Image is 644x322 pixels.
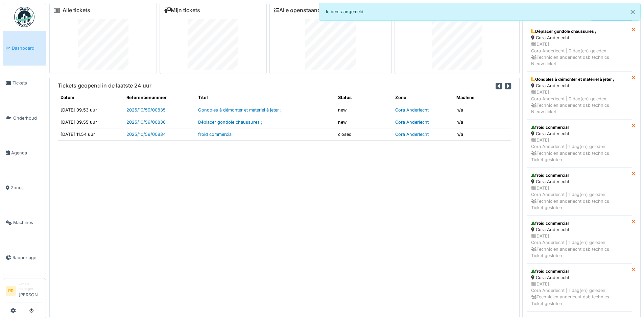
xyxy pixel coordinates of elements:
a: Cora Anderlecht [395,107,429,113]
th: Datum [58,92,124,104]
div: froid commercial [531,220,627,226]
a: Agenda [3,135,46,170]
div: Je bent aangemeld. [319,3,641,21]
a: Déplacer gondole chaussures ; Cora Anderlecht [DATE]Cora Anderlecht | 0 dag(en) geleden Technicie... [527,24,632,72]
a: Déplacer gondole chaussures ; [198,120,262,125]
th: Titel [195,92,335,104]
a: froid commercial [198,132,233,137]
th: Zone [392,92,454,104]
span: Agenda [11,150,43,156]
div: Gondoles à démonter et matériel à jeter ; [531,76,627,82]
a: froid commercial Cora Anderlecht [DATE]Cora Anderlecht | 1 dag(en) geleden Technicien anderlecht ... [527,168,632,216]
div: Cora Anderlecht [531,178,627,185]
span: Onderhoud [13,115,43,121]
div: [DATE] Cora Anderlecht | 0 dag(en) geleden Technicien anderlecht dsb technics Nieuw ticket [531,89,627,115]
td: new [335,116,393,128]
a: froid commercial Cora Anderlecht [DATE]Cora Anderlecht | 1 dag(en) geleden Technicien anderlecht ... [527,216,632,264]
td: n/a [454,128,511,140]
div: Cora Anderlecht [531,226,627,233]
th: Status [335,92,393,104]
a: Mijn tickets [164,7,200,14]
div: Cora Anderlecht [531,274,627,281]
span: Rapportage [13,254,43,261]
div: Déplacer gondole chaussures ; [531,28,627,34]
a: Dashboard [3,31,46,66]
div: [DATE] Cora Anderlecht | 1 dag(en) geleden Technicien anderlecht dsb technics Ticket gesloten [531,233,627,259]
th: Machine [454,92,511,104]
span: Dashboard [12,45,43,51]
div: froid commercial [531,172,627,178]
td: [DATE] 09.53 uur [58,104,124,116]
div: [DATE] Cora Anderlecht | 1 dag(en) geleden Technicien anderlecht dsb technics Ticket gesloten [531,185,627,211]
th: Referentienummer [124,92,195,104]
div: [DATE] Cora Anderlecht | 1 dag(en) geleden Technicien anderlecht dsb technics Ticket gesloten [531,137,627,163]
a: Alle tickets [63,7,90,14]
a: 2025/10/59/00835 [126,107,166,113]
a: Tickets [3,66,46,100]
td: closed [335,128,393,140]
div: Cora Anderlecht [531,82,627,89]
span: Zones [11,184,43,191]
h6: Tickets geopend in de laatste 24 uur [58,82,151,89]
a: Alle openstaande taken [274,7,339,14]
a: Zones [3,170,46,205]
div: Cora Anderlecht [531,130,627,137]
div: [DATE] Cora Anderlecht | 1 dag(en) geleden Technicien anderlecht dsb technics Ticket gesloten [531,281,627,307]
div: Lokale manager [19,281,43,292]
li: [PERSON_NAME] [19,281,43,301]
span: Machines [13,219,43,226]
button: Close [625,3,640,21]
a: Cora Anderlecht [395,120,429,125]
td: [DATE] 11.54 uur [58,128,124,140]
a: 2025/10/59/00836 [126,120,166,125]
a: Gondoles à démonter et matériel à jeter ; Cora Anderlecht [DATE]Cora Anderlecht | 0 dag(en) geled... [527,72,632,120]
a: RR Lokale manager[PERSON_NAME] [6,281,43,302]
td: [DATE] 09.55 uur [58,116,124,128]
span: Tickets [13,80,43,86]
td: new [335,104,393,116]
a: froid commercial Cora Anderlecht [DATE]Cora Anderlecht | 1 dag(en) geleden Technicien anderlecht ... [527,264,632,312]
div: froid commercial [531,268,627,274]
li: RR [6,286,16,296]
div: froid commercial [531,124,627,130]
td: n/a [454,104,511,116]
a: Gondoles à démonter et matériel à jeter ; [198,107,282,113]
a: Onderhoud [3,101,46,135]
div: [DATE] Cora Anderlecht | 0 dag(en) geleden Technicien anderlecht dsb technics Nieuw ticket [531,41,627,67]
a: Machines [3,205,46,240]
a: froid commercial Cora Anderlecht [DATE]Cora Anderlecht | 1 dag(en) geleden Technicien anderlecht ... [527,120,632,168]
td: n/a [454,116,511,128]
a: Rapportage [3,240,46,275]
a: 2025/10/59/00834 [126,132,166,137]
div: Cora Anderlecht [531,34,627,41]
img: Badge_color-CXgf-gQk.svg [14,7,34,27]
a: Cora Anderlecht [395,132,429,137]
